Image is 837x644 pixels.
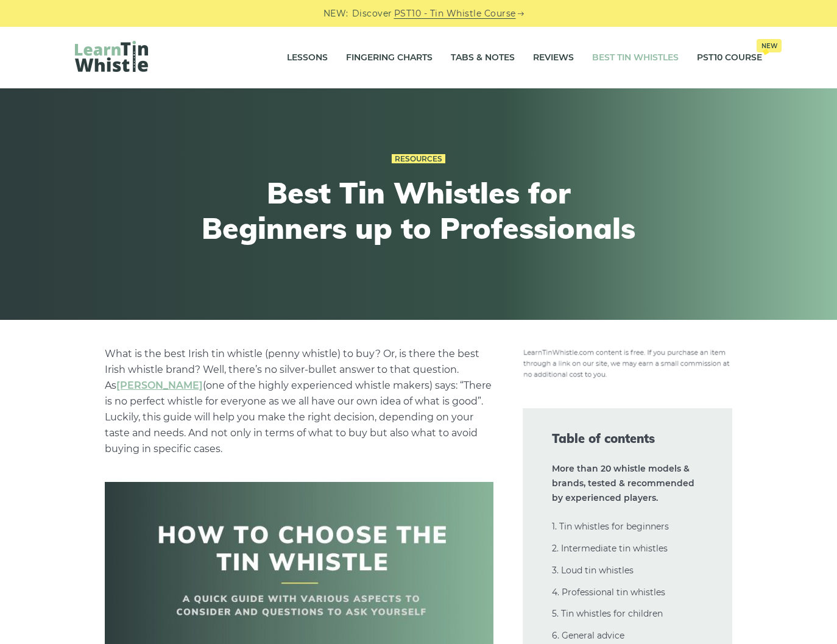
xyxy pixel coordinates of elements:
a: Resources [392,154,445,164]
a: 5. Tin whistles for children [552,608,663,619]
a: Lessons [287,43,328,73]
a: 6. General advice [552,630,624,641]
a: 4. Professional tin whistles [552,587,665,598]
a: undefined (opens in a new tab) [116,380,203,391]
a: 2. Intermediate tin whistles [552,543,668,554]
a: PST10 CourseNew [697,43,762,73]
a: Best Tin Whistles [592,43,679,73]
a: Fingering Charts [346,43,433,73]
h1: Best Tin Whistles for Beginners up to Professionals [194,175,643,246]
img: disclosure [523,346,732,379]
p: What is the best Irish tin whistle (penny whistle) to buy? Or, is there the best Irish whistle br... [105,346,493,457]
a: Tabs & Notes [451,43,515,73]
a: 1. Tin whistles for beginners [552,521,669,532]
span: New [757,39,782,52]
strong: More than 20 whistle models & brands, tested & recommended by experienced players. [552,463,694,503]
img: LearnTinWhistle.com [75,41,148,72]
span: Table of contents [552,430,703,447]
a: 3. Loud tin whistles [552,565,634,576]
a: Reviews [533,43,574,73]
